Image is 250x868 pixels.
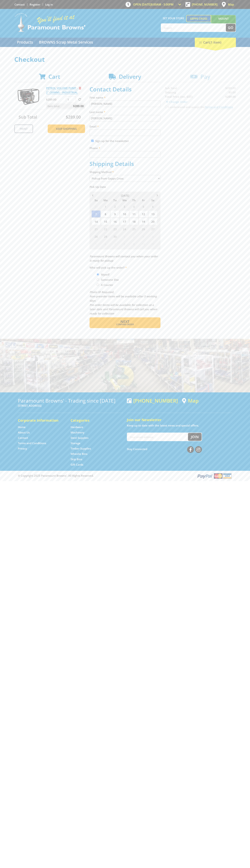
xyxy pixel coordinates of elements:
input: Please enter your last name. [90,115,160,121]
span: 18 [129,218,138,225]
p: Item total: [46,103,85,109]
a: Go to the Hardware page [71,425,83,429]
span: 3 [139,233,148,240]
input: Search [161,24,226,32]
a: Go to the About Us page [18,431,30,434]
h5: Categories [71,418,116,423]
p: $289.00 [46,97,65,102]
div: Stay Connected [127,445,202,453]
input: Please select who will pick up the order. [97,273,99,276]
span: 6 [148,203,157,210]
span: 17 [120,218,129,225]
h2: Shipping Details [90,160,160,167]
span: Set your store [161,15,186,21]
span: 21 [91,225,101,233]
span: Delivery [119,73,141,80]
a: Go to the Contact page [18,436,28,440]
span: 8 [120,240,129,248]
a: Go to the Products page [14,38,36,47]
p: [STREET_ADDRESS] [18,403,123,408]
span: $289.00 [66,114,81,120]
a: Mount [PERSON_NAME] [211,15,236,29]
span: 3 [120,203,129,210]
input: Please enter your telephone number. [90,151,160,158]
span: Sub Total [19,114,37,120]
label: Email [90,124,160,129]
a: PETROL VOLUME PUMP - 2" (50MM) - INDUSTRIAL [46,86,78,94]
span: 31 [91,203,101,210]
span: 26 [139,225,148,233]
div: ® Copyright 2025 Paramount Browns'. All Rights Reserved. [14,473,236,479]
label: Someone Else [100,277,120,283]
span: 9 [129,240,138,248]
label: Phone [90,146,160,150]
span: Fr [139,198,148,203]
label: Myself [100,271,111,278]
span: 5 [91,240,101,248]
span: OPEN [DATE] [133,3,174,6]
span: 8:00am - 5:00pm [151,3,174,6]
span: 24 [120,225,129,233]
button: Join [188,433,202,441]
span: 15 [101,218,110,225]
a: Go to the Timber Supplies page [71,447,91,450]
span: 2 [129,233,138,240]
a: Go to the Home page [18,425,26,429]
span: 16 [110,218,120,225]
img: Paramount Browns' [14,13,86,32]
span: 7 [110,240,120,248]
span: 4 [148,233,157,240]
img: PETROL VOLUME PUMP - 2" (50MM) - INDUSTRIAL [18,86,39,107]
p: Keep up to date with the latest news and special offers. [127,423,232,428]
span: Confirm order [97,323,153,326]
span: 11 [148,240,157,248]
div: [PHONE_NUMBER] [127,398,178,403]
span: [DATE] [121,194,129,197]
span: 29 [101,233,110,240]
a: Go to the Contact page [14,3,25,6]
label: Shipping Method [90,170,160,174]
select: Please select a shipping method. [90,175,160,182]
div: Cart [195,38,236,47]
a: Go to the Skip Bins page [71,457,82,461]
button: Next Confirm order [90,317,160,328]
label: A Courier [100,282,114,288]
input: Your email address [127,433,188,441]
span: Tu [110,198,120,203]
span: Cart [48,73,60,80]
a: Go to the Terms and Conditions page [18,441,46,445]
span: 9 [110,210,120,218]
span: 14 [91,218,101,225]
input: Please select who will pick up the order. [97,278,99,281]
a: Go to the Privacy page [18,447,27,450]
span: 27 [148,225,157,233]
a: Log in [45,3,53,6]
span: 11 [129,210,138,218]
span: 25 [129,225,138,233]
span: 13 [148,210,157,218]
label: Who will pick up the order? [90,265,160,270]
span: $289.00 [73,103,84,109]
a: View a map of Gepps Cross location [182,398,199,404]
span: 20 [148,218,157,225]
span: 5 [139,203,148,210]
h3: Paramount Browns' - Trading since [DATE] [18,398,123,403]
span: Mo [101,198,110,203]
a: Go to the registration page [30,3,40,6]
span: 12 [139,210,148,218]
span: 10 [120,210,129,218]
span: 10 [139,240,148,248]
span: 7 [91,210,101,218]
input: Please enter your email address. [90,129,160,136]
a: Go to the Machinery page [71,431,84,434]
span: Th [129,198,138,203]
em: Paramount Browns will contact you when your order is ready for pickup [90,255,158,262]
a: Go to the BROWNS Scrap Metal Services page [36,38,96,47]
span: 22 [101,225,110,233]
a: Remove from cart [79,86,81,90]
span: 4 [129,203,138,210]
a: Print [14,124,33,133]
a: Go to the Storage page [71,441,80,445]
input: Please enter your first name. [90,101,160,107]
span: 1 [120,233,129,240]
